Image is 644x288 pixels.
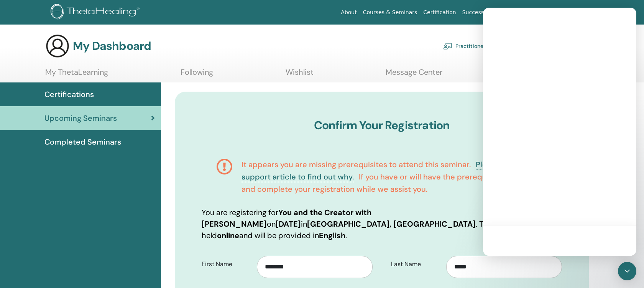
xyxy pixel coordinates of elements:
b: You and the Creator with [PERSON_NAME] [202,207,371,229]
a: Resources [507,5,541,20]
b: [DATE] [276,219,301,229]
a: Wishlist [286,67,314,82]
img: chalkboard-teacher.svg [443,43,452,49]
img: generic-user-icon.jpg [45,34,70,58]
a: Store [541,5,561,20]
b: English [319,230,345,240]
a: Courses & Seminars [360,5,421,20]
b: online [217,230,239,240]
div: Open Intercom Messenger [618,262,636,280]
a: Following [181,67,213,82]
span: If you have or will have the prerequisite, go ahead, and complete your registration while we assi... [242,172,540,194]
p: You are registering for on in . This seminar will be held and will be provided in . [202,207,562,241]
a: About [338,5,360,20]
a: Message Center [386,67,442,82]
a: Practitioner Dashboard [443,38,514,54]
a: Success Stories [459,5,507,20]
img: logo.png [51,4,142,21]
span: Completed Seminars [44,136,121,148]
label: Last Name [385,257,446,272]
label: First Name [196,257,257,272]
h3: My Dashboard [73,39,151,53]
a: Certification [420,5,459,20]
span: Certifications [44,89,94,100]
span: Upcoming Seminars [44,112,117,124]
a: My ThetaLearning [45,67,108,82]
span: It appears you are missing prerequisites to attend this seminar. [242,160,471,170]
h3: Confirm Your Registration [202,118,562,132]
b: [GEOGRAPHIC_DATA], [GEOGRAPHIC_DATA] [307,219,476,229]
